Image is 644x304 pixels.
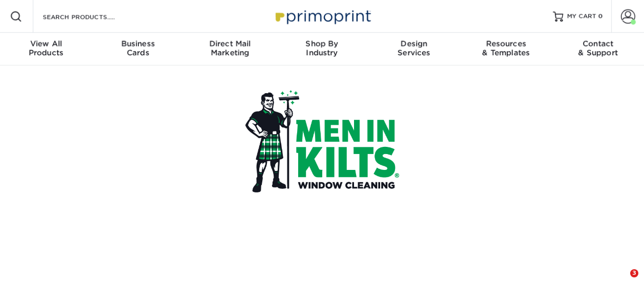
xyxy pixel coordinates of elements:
span: 0 [598,13,603,20]
img: Men In Kilts [245,90,399,192]
span: Contact [552,39,644,48]
span: Design [368,39,460,48]
div: & Support [552,39,644,57]
input: SEARCH PRODUCTS..... [41,10,141,23]
span: Resources [460,39,552,48]
div: & Templates [460,39,552,57]
div: Marketing [184,39,276,57]
span: MY CART [567,12,596,21]
span: Business [92,39,184,48]
div: Industry [276,39,368,57]
span: 3 [630,269,638,277]
img: Primoprint [271,5,373,27]
a: BusinessCards [92,33,184,66]
div: Services [368,39,460,57]
a: Direct MailMarketing [184,33,276,66]
a: Shop ByIndustry [276,33,368,66]
a: DesignServices [368,33,460,66]
a: Resources& Templates [460,33,552,66]
iframe: Intercom live chat [609,269,634,294]
div: Cards [92,39,184,57]
span: Direct Mail [184,39,276,48]
a: Contact& Support [552,33,644,66]
span: Shop By [276,39,368,48]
